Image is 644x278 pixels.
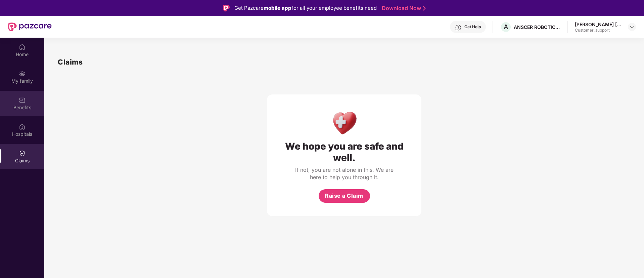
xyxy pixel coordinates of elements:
[455,24,462,31] img: svg+xml;base64,PHN2ZyBpZD0iSGVscC0zMngzMiIgeG1sbnM9Imh0dHA6Ly93d3cudzMub3JnLzIwMDAvc3ZnIiB3aWR0aD...
[330,108,359,137] img: Health Care
[464,24,481,30] div: Get Help
[575,28,622,33] div: Customer_support
[629,24,635,30] img: svg+xml;base64,PHN2ZyBpZD0iRHJvcGRvd24tMzJ4MzIiIHhtbG5zPSJodHRwOi8vd3d3LnczLm9yZy8yMDAwL3N2ZyIgd2...
[234,4,377,12] div: Get Pazcare for all your employee benefits need
[280,141,408,163] div: We hope you are safe and well.
[19,97,26,104] img: svg+xml;base64,PHN2ZyBpZD0iQmVuZWZpdHMiIHhtbG5zPSJodHRwOi8vd3d3LnczLm9yZy8yMDAwL3N2ZyIgd2lkdGg9Ij...
[19,150,26,157] img: svg+xml;base64,PHN2ZyBpZD0iQ2xhaW0iIHhtbG5zPSJodHRwOi8vd3d3LnczLm9yZy8yMDAwL3N2ZyIgd2lkdGg9IjIwIi...
[514,24,561,30] div: ANSCER ROBOTICS PRIVATE LIMITED
[8,23,52,31] img: New Pazcare Logo
[264,5,291,11] strong: mobile app
[423,5,426,12] img: Stroke
[575,21,622,28] div: [PERSON_NAME] [PERSON_NAME]
[382,5,424,12] a: Download Now
[19,123,26,130] img: svg+xml;base64,PHN2ZyBpZD0iSG9zcGl0YWxzIiB4bWxucz0iaHR0cDovL3d3dy53My5vcmcvMjAwMC9zdmciIHdpZHRoPS...
[58,56,83,68] h1: Claims
[19,70,26,77] img: svg+xml;base64,PHN2ZyB3aWR0aD0iMjAiIGhlaWdodD0iMjAiIHZpZXdCb3g9IjAgMCAyMCAyMCIgZmlsbD0ibm9uZSIgeG...
[294,166,395,181] div: If not, you are not alone in this. We are here to help you through it.
[223,5,230,11] img: Logo
[504,23,508,31] span: A
[19,44,26,50] img: svg+xml;base64,PHN2ZyBpZD0iSG9tZSIgeG1sbnM9Imh0dHA6Ly93d3cudzMub3JnLzIwMDAvc3ZnIiB3aWR0aD0iMjAiIG...
[325,192,363,200] span: Raise a Claim
[319,189,370,203] button: Raise a Claim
